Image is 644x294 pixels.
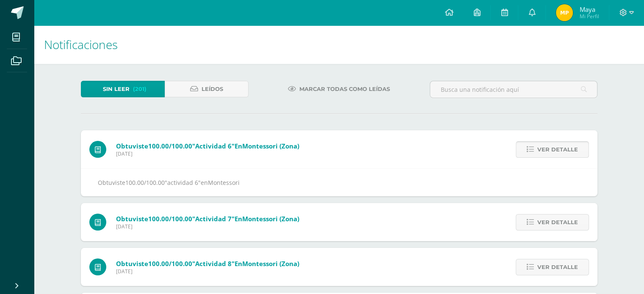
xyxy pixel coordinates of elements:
[537,259,578,275] span: Ver detalle
[242,259,299,268] span: Montessori (zona)
[202,81,223,97] span: Leídos
[116,142,299,150] span: Obtuviste en
[81,81,165,97] a: Sin leer(201)
[116,268,299,275] span: [DATE]
[103,81,130,97] span: Sin leer
[579,13,599,20] span: Mi Perfil
[148,142,192,150] span: 100.00/100.00
[148,259,192,268] span: 100.00/100.00
[556,4,573,21] img: 44b7386e2150bafe6f75c9566b169429.png
[148,214,192,223] span: 100.00/100.00
[133,81,146,97] span: (201)
[98,177,580,188] div: Obtuviste en
[192,259,235,268] span: "actividad 8"
[579,5,599,14] span: Maya
[242,214,299,223] span: Montessori (zona)
[116,150,299,157] span: [DATE]
[192,214,235,223] span: "actividad 7"
[44,36,118,52] span: Notificaciones
[537,142,578,157] span: Ver detalle
[242,142,299,150] span: Montessori (zona)
[430,81,597,98] input: Busca una notificación aquí
[208,179,240,187] span: Montessori
[165,179,201,187] span: "actividad 6"
[125,179,165,187] span: 100.00/100.00
[165,81,249,97] a: Leídos
[299,81,390,97] span: Marcar todas como leídas
[277,81,401,97] a: Marcar todas como leídas
[116,214,299,223] span: Obtuviste en
[116,223,299,230] span: [DATE]
[116,259,299,268] span: Obtuviste en
[192,142,235,150] span: "actividad 6"
[537,214,578,230] span: Ver detalle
